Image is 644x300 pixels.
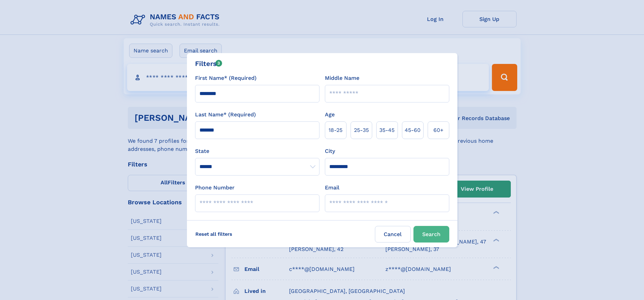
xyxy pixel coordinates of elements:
[329,126,342,134] span: 18‑25
[433,126,444,134] span: 60+
[195,147,319,155] label: State
[195,74,257,82] label: First Name* (Required)
[379,126,395,134] span: 35‑45
[354,126,369,134] span: 25‑35
[413,226,449,243] button: Search
[325,74,359,82] label: Middle Name
[325,147,335,155] label: City
[375,226,411,243] label: Cancel
[405,126,421,134] span: 45‑60
[195,184,235,192] label: Phone Number
[325,184,339,192] label: Email
[195,59,222,69] div: Filters
[195,111,256,119] label: Last Name* (Required)
[191,226,237,242] label: Reset all filters
[325,111,335,119] label: Age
